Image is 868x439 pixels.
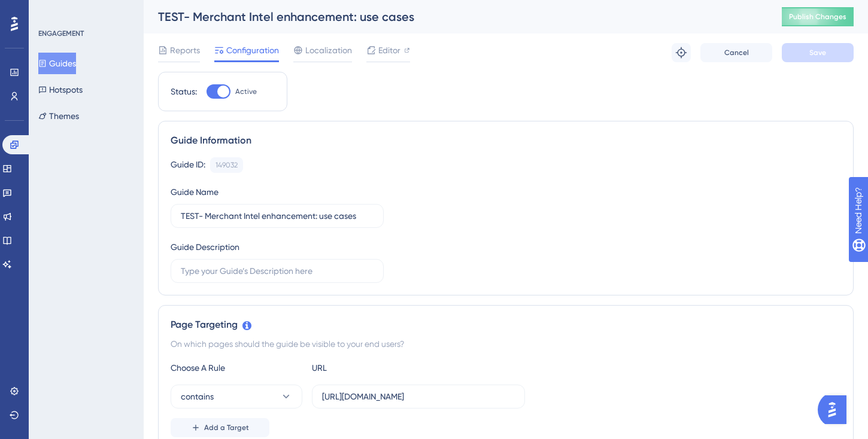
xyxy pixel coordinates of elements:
button: Publish Changes [782,7,854,26]
span: Cancel [724,48,749,57]
span: Configuration [226,43,279,57]
div: Choose A Rule [171,361,302,375]
span: Active [235,87,257,96]
div: Page Targeting [171,318,841,332]
button: Guides [38,53,76,74]
div: On which pages should the guide be visible to your end users? [171,337,841,351]
input: Type your Guide’s Description here [181,264,374,278]
div: Guide Name [171,185,218,199]
div: Guide Information [171,133,841,148]
button: Hotspots [38,79,83,100]
iframe: UserGuiding AI Assistant Launcher [818,392,854,428]
span: Reports [170,43,200,57]
div: Guide Description [171,240,239,254]
span: Add a Target [204,423,249,432]
span: Need Help? [28,3,75,17]
span: contains [181,389,214,404]
button: Themes [38,105,79,127]
button: contains [171,385,302,408]
div: URL [312,361,444,375]
div: Status: [171,84,197,99]
span: Editor [378,43,400,57]
div: Guide ID: [171,157,205,173]
button: Cancel [700,43,772,62]
span: Publish Changes [789,12,846,22]
input: yourwebsite.com/path [322,390,515,403]
span: Localization [305,43,352,57]
input: Type your Guide’s Name here [181,209,374,222]
div: TEST- Merchant Intel enhancement: use cases [158,8,752,25]
div: ENGAGEMENT [38,29,84,38]
span: Save [809,48,826,57]
div: 149032 [216,160,238,170]
button: Add a Target [171,418,269,437]
button: Save [782,43,854,62]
